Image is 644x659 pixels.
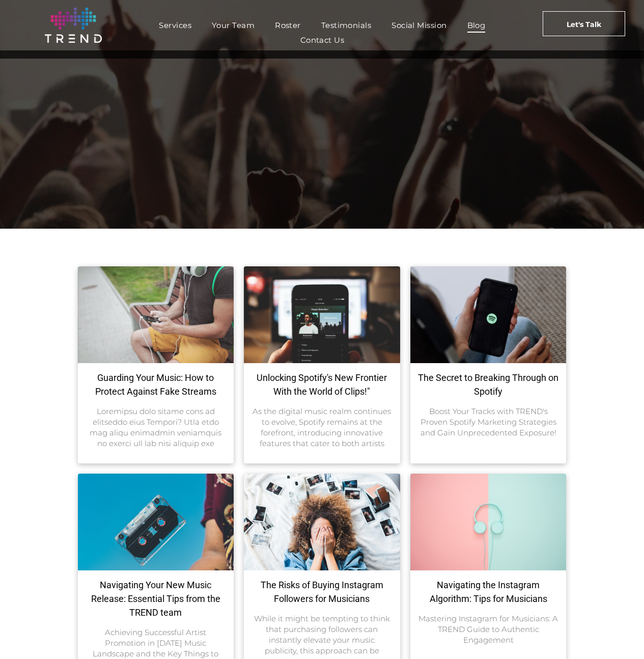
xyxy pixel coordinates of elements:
[290,33,355,47] a: Contact Us
[86,371,227,398] a: Guarding Your Music: How to Protect Against Fake Streams
[457,18,496,33] a: Blog
[86,578,227,619] a: Navigating Your New Music Release: Essential Tips from the TREND team
[418,406,559,438] div: Boost Your Tracks with TREND's Proven Spotify Marketing Strategies and Gain Unprecedented Exposure!
[381,18,457,33] a: Social Mission
[251,371,393,398] a: Unlocking Spotify's New Frontier With the World of Clips!"
[251,613,393,655] div: While it might be tempting to think that purchasing followers can instantly elevate your music pu...
[244,474,400,570] a: TREND's team tells you why you should not be tempted to buy fake followers
[418,578,559,606] a: Navigating the Instagram Algorithm: Tips for Musicians
[202,18,265,33] a: Your Team
[265,18,311,33] a: Roster
[567,12,601,37] span: Let's Talk
[251,406,393,448] div: As the digital music realm continues to evolve, Spotify remains at the forefront, introducing inn...
[251,578,393,606] a: The Risks of Buying Instagram Followers for Musicians
[86,406,227,448] div: Loremipsu dolo sitame cons ad elitseddo eius Tempori? Utla etdo mag aliqu enimadmin veniamquis no...
[418,613,559,645] div: Mastering Instagram for Musicians: A TREND Guide to Authentic Engagement
[593,610,644,659] iframe: Chat Widget
[311,18,381,33] a: Testimonials
[543,11,625,36] a: Let's Talk
[45,8,102,43] img: logo
[149,18,202,33] a: Services
[418,371,559,398] a: The Secret to Breaking Through on Spotify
